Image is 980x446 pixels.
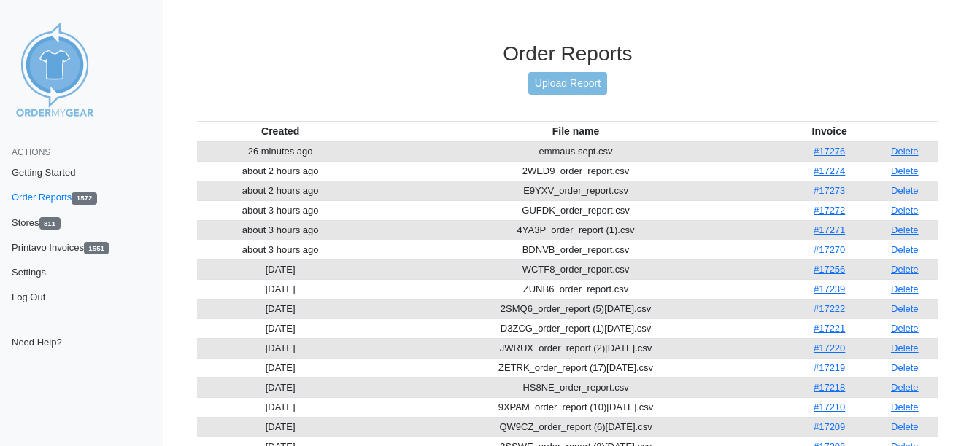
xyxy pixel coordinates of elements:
a: Delete [891,283,919,294]
a: #17219 [814,362,845,373]
a: #17222 [814,303,845,314]
a: Delete [891,323,919,334]
a: Delete [891,224,919,235]
td: about 3 hours ago [197,240,364,259]
td: [DATE] [197,377,364,397]
a: #17239 [814,283,845,294]
td: GUFDK_order_report.csv [363,200,787,220]
a: #17218 [814,382,845,393]
a: #17209 [814,421,845,432]
a: Delete [891,205,919,216]
td: ZUNB6_order_report.csv [363,279,787,299]
a: Delete [891,264,919,275]
a: #17221 [814,323,845,334]
a: Delete [891,244,919,255]
td: [DATE] [197,259,364,279]
span: Actions [12,147,50,157]
td: E9YXV_order_report.csv [363,181,787,200]
th: File name [363,121,787,141]
a: #17220 [814,343,845,353]
a: Upload Report [528,72,607,95]
td: WCTF8_order_report.csv [363,259,787,279]
a: Delete [891,185,919,196]
a: #17210 [814,402,845,412]
a: Delete [891,165,919,176]
td: 26 minutes ago [197,141,364,162]
a: #17273 [814,185,845,196]
a: Delete [891,362,919,373]
span: 811 [39,217,61,230]
td: JWRUX_order_report (2)[DATE].csv [363,338,787,358]
span: 1551 [84,242,109,254]
td: [DATE] [197,338,364,358]
td: about 2 hours ago [197,161,364,181]
td: emmaus sept.csv [363,141,787,162]
span: 1572 [72,192,96,205]
td: [DATE] [197,417,364,437]
a: #17274 [814,165,845,176]
td: [DATE] [197,299,364,318]
a: #17276 [814,146,845,157]
h3: Order Reports [197,42,938,66]
td: BDNVB_order_report.csv [363,240,787,259]
a: #17270 [814,244,845,255]
a: Delete [891,382,919,393]
td: [DATE] [197,397,364,417]
th: Created [197,121,364,141]
td: about 3 hours ago [197,220,364,240]
a: #17271 [814,224,845,235]
td: HS8NE_order_report.csv [363,377,787,397]
a: #17272 [814,205,845,216]
td: 2SMQ6_order_report (5)[DATE].csv [363,299,787,318]
a: Delete [891,146,919,157]
td: [DATE] [197,279,364,299]
td: D3ZCG_order_report (1)[DATE].csv [363,318,787,338]
a: Delete [891,402,919,412]
a: #17256 [814,264,845,275]
td: 4YA3P_order_report (1).csv [363,220,787,240]
td: [DATE] [197,358,364,377]
td: 9XPAM_order_report (10)[DATE].csv [363,397,787,417]
td: QW9CZ_order_report (6)[DATE].csv [363,417,787,437]
a: Delete [891,303,919,314]
td: ZETRK_order_report (17)[DATE].csv [363,358,787,377]
th: Invoice [788,121,871,141]
td: [DATE] [197,318,364,338]
a: Delete [891,343,919,353]
td: about 3 hours ago [197,200,364,220]
a: Delete [891,421,919,432]
td: about 2 hours ago [197,181,364,200]
td: 2WED9_order_report.csv [363,161,787,181]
